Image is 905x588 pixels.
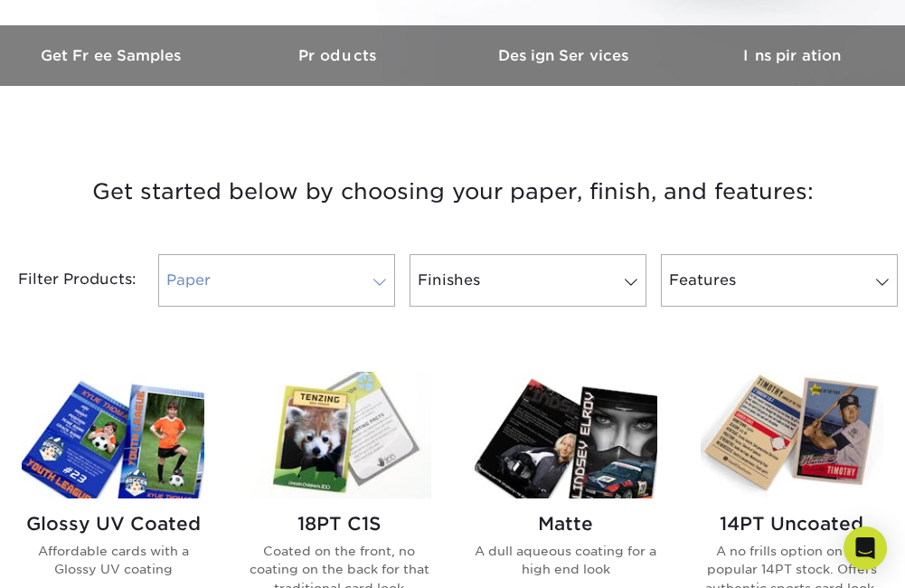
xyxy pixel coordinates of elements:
a: Products [226,25,452,86]
a: Finishes [410,254,646,307]
img: 14PT Uncoated Trading Cards [701,372,883,498]
a: Paper [158,254,395,307]
img: Matte Trading Cards [475,372,657,498]
div: Open Intercom Messenger [844,526,887,570]
h3: Products [226,47,452,64]
h3: Design Services [453,47,679,64]
h3: Get started below by choosing your paper, finish, and features: [14,151,891,232]
h2: Matte [475,513,657,535]
h2: 18PT C1S [248,513,430,535]
a: Design Services [453,25,679,86]
p: A dull aqueous coating for a high end look [475,542,657,579]
h3: Inspiration [679,47,905,64]
h2: 14PT Uncoated [701,513,883,535]
h2: Glossy UV Coated [22,513,204,535]
img: Glossy UV Coated Trading Cards [22,372,204,498]
a: Inspiration [679,25,905,86]
a: Features [661,254,898,307]
img: 18PT C1S Trading Cards [248,372,430,498]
